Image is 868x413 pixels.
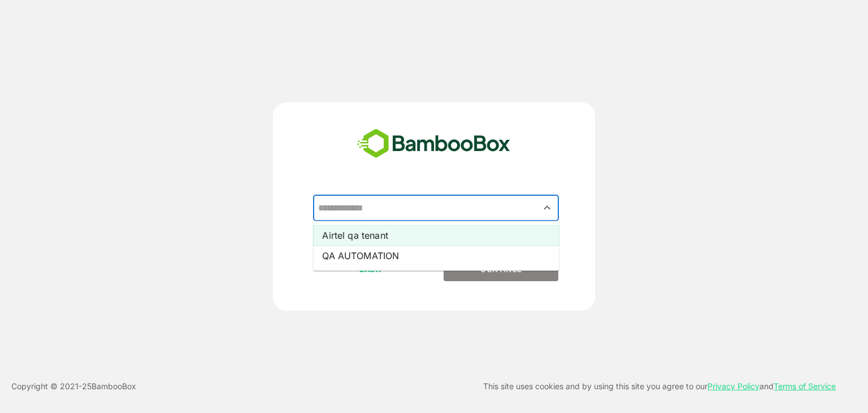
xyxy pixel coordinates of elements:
[351,125,517,162] img: bamboobox
[483,380,836,393] p: This site uses cookies and by using this site you agree to our and
[540,200,555,216] button: Close
[313,246,559,266] li: QA AUTOMATION
[708,381,759,391] a: Privacy Policy
[774,381,836,391] a: Terms of Service
[11,380,136,393] p: Copyright © 2021- 25 BambooBox
[313,225,559,246] li: Airtel qa tenant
